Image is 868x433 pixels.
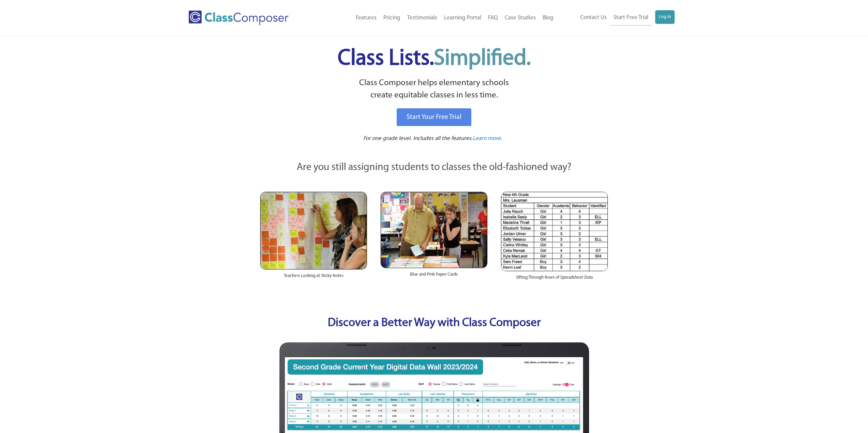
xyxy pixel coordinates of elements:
[485,11,501,26] a: FAQ
[577,10,610,25] a: Contact Us
[539,11,557,26] a: Blog
[434,48,531,70] span: Simplified.
[404,11,441,26] a: Testimonials
[380,11,404,26] a: Pricing
[473,135,502,143] a: Learn more.
[501,271,608,288] div: Sifting Through Rows of Spreadsheet Data
[260,269,367,286] div: Teachers Looking at Sticky Notes
[557,10,675,26] nav: Header Menu
[260,192,367,269] img: Teachers Looking at Sticky Notes
[338,48,531,70] span: Class Lists.
[259,77,609,102] p: Class Composer helps elementary schools create equitable classes in less time.
[473,136,502,141] span: Learn more.
[441,11,485,26] a: Learning Portal
[381,268,487,284] div: Blue and Pink Paper Cards
[317,11,557,26] nav: Header Menu
[397,108,471,126] a: Start Your Free Trial
[253,315,615,332] p: Discover a Better Way with Class Composer
[501,192,608,271] img: Spreadsheets
[260,160,608,175] p: Are you still assigning students to classes the old-fashioned way?
[655,10,675,24] a: Log In
[610,10,652,26] a: Start Free Trial
[352,11,380,26] a: Features
[363,136,473,141] span: For one grade level. Includes all the features.
[381,192,487,268] img: Blue and Pink Paper Cards
[407,114,461,121] span: Start Your Free Trial
[189,11,289,25] img: Class Composer
[501,11,539,26] a: Case Studies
